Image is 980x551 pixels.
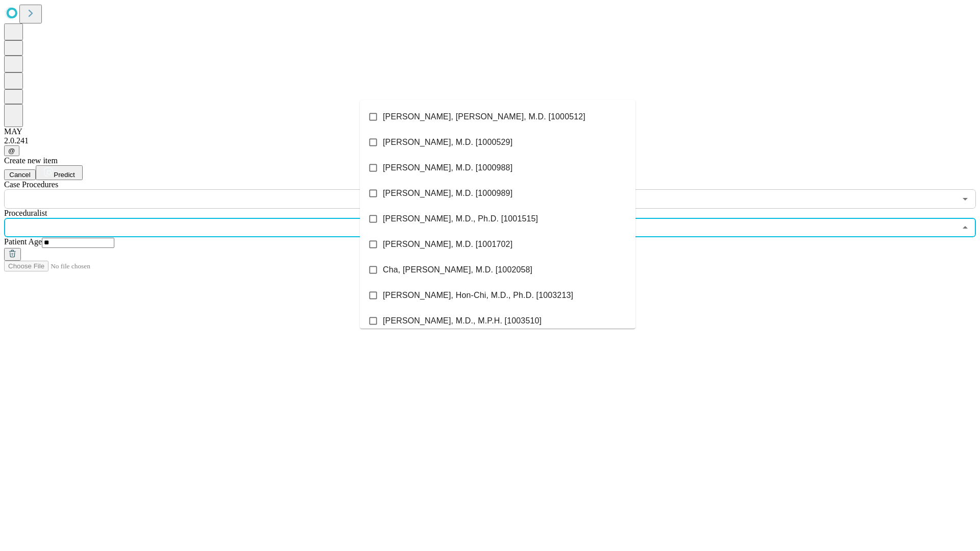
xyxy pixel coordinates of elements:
[4,156,58,165] span: Create new item
[4,169,36,180] button: Cancel
[4,180,58,189] span: Scheduled Procedure
[54,171,75,179] span: Predict
[383,289,573,302] span: [PERSON_NAME], Hon-Chi, M.D., Ph.D. [1003213]
[8,147,15,155] span: @
[4,237,42,246] span: Patient Age
[36,165,83,180] button: Predict
[4,209,47,217] span: Proceduralist
[383,315,542,327] span: [PERSON_NAME], M.D., M.P.H. [1003510]
[383,187,512,199] span: [PERSON_NAME], M.D. [1000989]
[4,127,976,136] div: MAY
[383,162,512,174] span: [PERSON_NAME], M.D. [1000988]
[383,213,538,225] span: [PERSON_NAME], M.D., Ph.D. [1001515]
[383,238,512,251] span: [PERSON_NAME], M.D. [1001702]
[383,136,512,148] span: [PERSON_NAME], M.D. [1000529]
[383,111,585,123] span: [PERSON_NAME], [PERSON_NAME], M.D. [1000512]
[958,192,972,206] button: Open
[958,220,972,235] button: Close
[9,171,31,179] span: Cancel
[4,145,19,156] button: @
[4,136,976,145] div: 2.0.241
[383,264,532,276] span: Cha, [PERSON_NAME], M.D. [1002058]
